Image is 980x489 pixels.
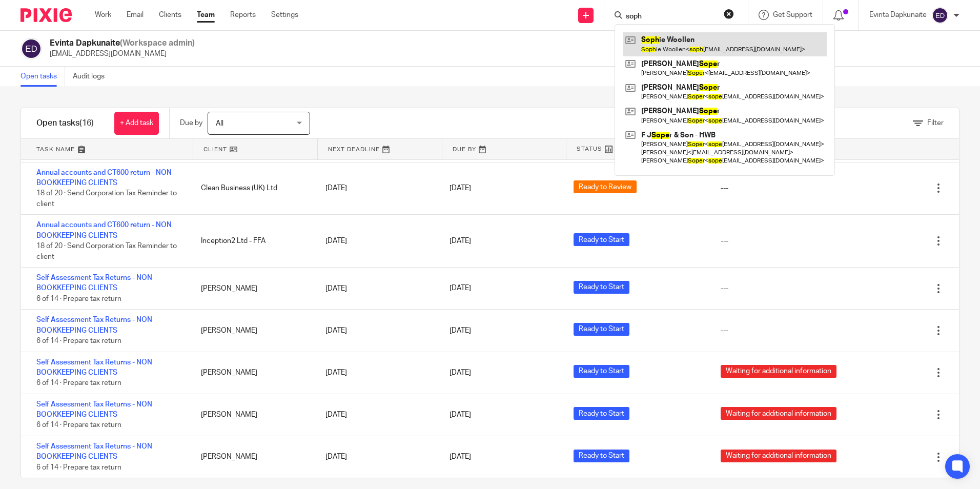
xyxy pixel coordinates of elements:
[721,283,728,294] div: ---
[574,180,637,193] span: Ready to Review
[36,169,172,187] a: Annual accounts and CT600 return - NON BOOKKEEPING CLIENTS
[95,10,111,20] a: Work
[180,118,202,128] p: Due by
[450,369,471,376] span: [DATE]
[574,450,629,462] span: Ready to Start
[721,365,836,378] span: Waiting for additional information
[36,190,177,208] span: 18 of 20 · Send Corporation Tax Reminder to client
[450,453,471,460] span: [DATE]
[932,7,948,24] img: svg%3E
[36,359,152,376] a: Self Assessment Tax Returns - NON BOOKKEEPING CLIENTS
[721,183,728,193] div: ---
[36,118,94,129] h1: Open tasks
[36,422,121,429] span: 6 of 14 · Prepare tax return
[50,49,195,59] p: [EMAIL_ADDRESS][DOMAIN_NAME]
[271,10,298,20] a: Settings
[191,404,315,425] div: [PERSON_NAME]
[315,362,439,383] div: [DATE]
[191,278,315,299] div: [PERSON_NAME]
[21,67,65,87] a: Open tasks
[36,379,121,386] span: 6 of 14 · Prepare tax return
[773,11,812,18] span: Get Support
[315,404,439,425] div: [DATE]
[36,316,152,334] a: Self Assessment Tax Returns - NON BOOKKEEPING CLIENTS
[721,450,836,462] span: Waiting for additional information
[450,327,471,334] span: [DATE]
[36,464,121,471] span: 6 of 14 · Prepare tax return
[574,407,629,420] span: Ready to Start
[315,178,439,198] div: [DATE]
[127,10,144,20] a: Email
[73,67,112,87] a: Audit logs
[21,8,72,22] img: Pixie
[191,446,315,467] div: [PERSON_NAME]
[159,10,181,20] a: Clients
[574,281,629,294] span: Ready to Start
[120,39,195,47] span: (Workspace admin)
[577,145,602,153] span: Status
[21,38,42,59] img: svg%3E
[191,178,315,198] div: Clean Business (UK) Ltd
[315,320,439,341] div: [DATE]
[315,278,439,299] div: [DATE]
[197,10,215,20] a: Team
[927,119,944,127] span: Filter
[79,119,94,127] span: (16)
[191,320,315,341] div: [PERSON_NAME]
[869,10,927,20] p: Evinta Dapkunaite
[724,9,734,19] button: Clear
[36,295,121,302] span: 6 of 14 · Prepare tax return
[315,231,439,251] div: [DATE]
[574,233,629,246] span: Ready to Start
[721,325,728,336] div: ---
[36,274,152,292] a: Self Assessment Tax Returns - NON BOOKKEEPING CLIENTS
[450,285,471,292] span: [DATE]
[191,362,315,383] div: [PERSON_NAME]
[36,401,152,418] a: Self Assessment Tax Returns - NON BOOKKEEPING CLIENTS
[625,12,717,22] input: Search
[36,242,177,260] span: 18 of 20 · Send Corporation Tax Reminder to client
[230,10,256,20] a: Reports
[315,446,439,467] div: [DATE]
[114,112,159,135] a: + Add task
[191,231,315,251] div: Inception2 Ltd - FFA
[721,407,836,420] span: Waiting for additional information
[574,365,629,378] span: Ready to Start
[574,323,629,336] span: Ready to Start
[36,443,152,460] a: Self Assessment Tax Returns - NON BOOKKEEPING CLIENTS
[216,120,223,127] span: All
[36,337,121,344] span: 6 of 14 · Prepare tax return
[36,221,172,239] a: Annual accounts and CT600 return - NON BOOKKEEPING CLIENTS
[50,38,195,49] h2: Evinta Dapkunaite
[450,185,471,192] span: [DATE]
[721,236,728,246] div: ---
[450,237,471,244] span: [DATE]
[450,411,471,418] span: [DATE]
